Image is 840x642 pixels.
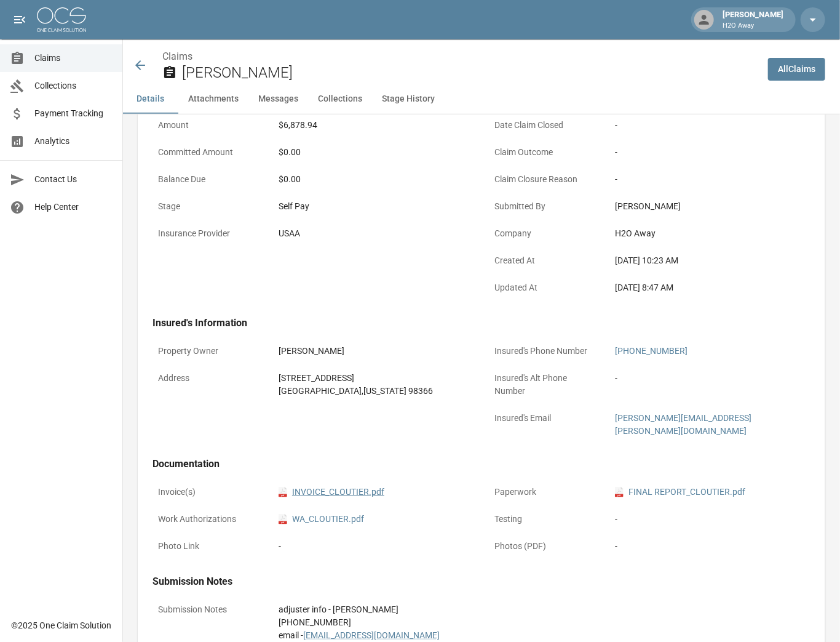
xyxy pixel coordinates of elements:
[489,113,600,137] p: Date Claim Closed
[37,7,86,32] img: ocs-logo-white-transparent.png
[489,167,600,191] p: Claim Closure Reason
[489,195,600,219] p: Submitted By
[279,345,469,358] div: [PERSON_NAME]
[615,372,805,385] div: -
[34,79,113,92] span: Collections
[615,281,805,294] div: [DATE] 8:47 AM
[615,119,805,132] div: -
[34,135,113,148] span: Analytics
[153,339,263,363] p: Property Owner
[153,195,263,219] p: Stage
[768,58,825,81] a: AllClaims
[123,84,840,114] div: anchor tabs
[279,513,364,526] a: pdfWA_CLOUTIER.pdf
[615,227,805,240] div: H2O Away
[489,249,600,273] p: Created At
[615,146,805,159] div: -
[153,167,263,191] p: Balance Due
[178,84,248,114] button: Attachments
[279,227,469,240] div: USAA
[615,200,805,213] div: [PERSON_NAME]
[615,173,805,186] div: -
[279,540,469,553] div: -
[279,200,469,213] div: Self Pay
[248,84,308,114] button: Messages
[153,534,263,558] p: Photo Link
[153,598,263,622] p: Submission Notes
[279,385,469,398] div: [GEOGRAPHIC_DATA] , [US_STATE] 98366
[153,113,263,137] p: Amount
[615,254,805,267] div: [DATE] 10:23 AM
[489,140,600,164] p: Claim Outcome
[489,534,600,558] p: Photos (PDF)
[7,7,32,32] button: open drawer
[489,339,600,363] p: Insured's Phone Number
[615,413,751,436] a: [PERSON_NAME][EMAIL_ADDRESS][PERSON_NAME][DOMAIN_NAME]
[182,64,758,82] h2: [PERSON_NAME]
[308,84,372,114] button: Collections
[489,366,600,403] p: Insured's Alt Phone Number
[153,507,263,531] p: Work Authorizations
[11,619,111,632] div: © 2025 One Claim Solution
[153,458,810,470] h4: Documentation
[279,372,469,385] div: [STREET_ADDRESS]
[162,49,758,64] nav: breadcrumb
[279,146,469,159] div: $0.00
[279,173,469,186] div: $0.00
[34,107,113,120] span: Payment Tracking
[615,346,687,356] a: [PHONE_NUMBER]
[123,84,178,114] button: Details
[153,222,263,246] p: Insurance Provider
[489,222,600,246] p: Company
[279,119,469,132] div: $6,878.94
[153,140,263,164] p: Committed Amount
[489,480,600,504] p: Paperwork
[153,576,810,588] h4: Submission Notes
[615,486,745,499] a: pdfFINAL REPORT_CLOUTIER.pdf
[153,366,263,390] p: Address
[34,173,113,186] span: Contact Us
[615,540,805,553] div: -
[153,317,810,329] h4: Insured's Information
[723,21,783,31] p: H2O Away
[718,9,788,31] div: [PERSON_NAME]
[34,201,113,214] span: Help Center
[162,50,192,62] a: Claims
[489,276,600,300] p: Updated At
[303,630,440,640] a: [EMAIL_ADDRESS][DOMAIN_NAME]
[153,480,263,504] p: Invoice(s)
[489,406,600,430] p: Insured's Email
[489,507,600,531] p: Testing
[372,84,445,114] button: Stage History
[279,486,384,499] a: pdfINVOICE_CLOUTIER.pdf
[279,603,805,642] div: adjuster info - [PERSON_NAME] [PHONE_NUMBER] email -
[615,513,805,526] div: -
[34,52,113,65] span: Claims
